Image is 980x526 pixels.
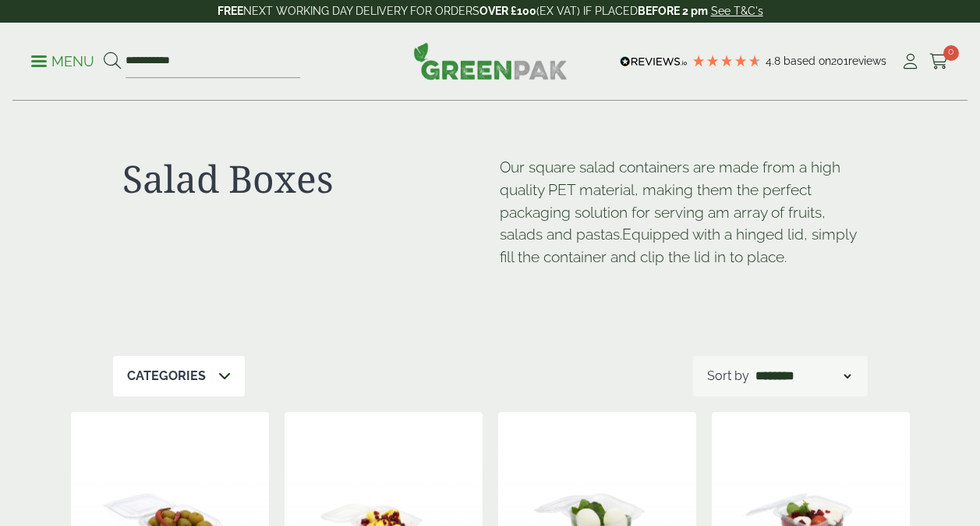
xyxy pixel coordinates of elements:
img: REVIEWS.io [620,56,688,67]
p: Menu [31,52,94,71]
div: 4.79 Stars [692,54,762,68]
a: Menu [31,52,94,68]
span: Based on [784,55,831,67]
span: Equipped with a hinged lid, simply fill the container and clip the lid in to place. [500,226,856,265]
span: 0 [943,45,959,61]
strong: BEFORE 2 pm [638,5,708,17]
h1: Salad Boxes [122,156,481,201]
p: Sort by [707,367,749,386]
span: 201 [831,55,848,67]
i: Cart [929,54,949,69]
p: Categories [127,367,206,386]
span: 4.8 [766,55,784,67]
strong: FREE [218,5,243,17]
a: See T&C's [711,5,763,17]
img: GreenPak Supplies [413,42,568,80]
a: 0 [929,50,949,73]
span: reviews [848,55,886,67]
select: Shop order [752,367,854,386]
span: Our square salad containers are made from a high quality PET material, making them the perfect pa... [500,158,840,243]
strong: OVER £100 [479,5,536,17]
i: My Account [900,54,920,69]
